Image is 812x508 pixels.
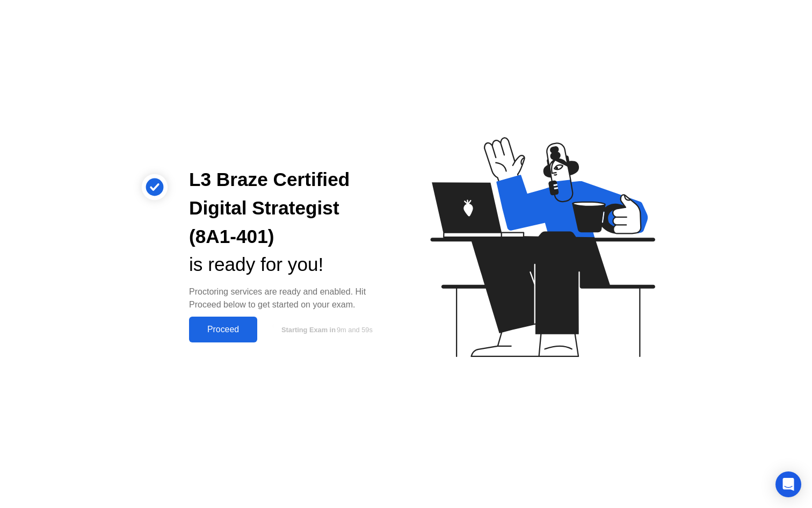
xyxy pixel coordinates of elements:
span: 9m and 59s [337,326,373,334]
div: L3 Braze Certified Digital Strategist (8A1-401) [189,166,389,251]
div: Open Intercom Messenger [775,471,801,497]
button: Starting Exam in9m and 59s [263,319,389,340]
button: Proceed [189,317,257,342]
div: Proctoring services are ready and enabled. Hit Proceed below to get started on your exam. [189,285,389,311]
div: is ready for you! [189,251,389,279]
div: Proceed [192,325,254,334]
